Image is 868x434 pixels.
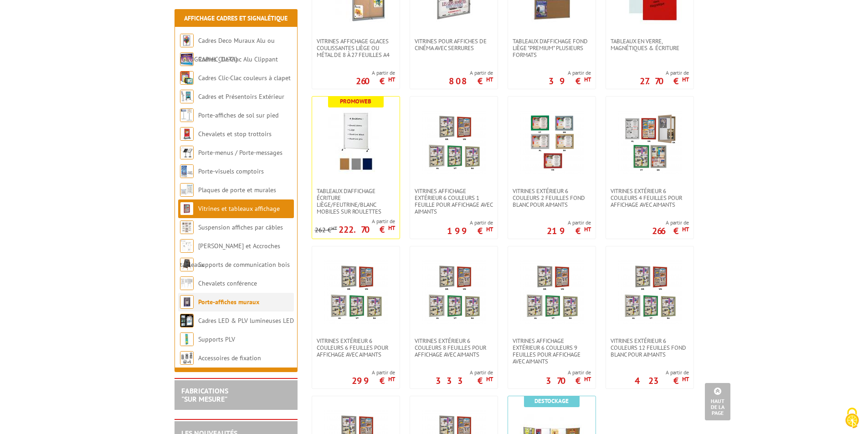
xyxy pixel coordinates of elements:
[415,188,493,215] span: Vitrines affichage extérieur 6 couleurs 1 feuille pour affichage avec aimants
[388,375,395,383] sup: HT
[180,239,194,253] img: Cimaises et Accroches tableaux
[841,407,863,429] img: Cookies (fenêtre modale)
[635,369,689,376] span: A partir de
[352,369,395,376] span: A partir de
[339,227,395,232] p: 222.70 €
[513,38,591,58] span: Tableaux d'affichage fond liège "Premium" plusieurs formats
[513,188,591,208] span: Vitrines extérieur 6 couleurs 2 feuilles fond blanc pour aimants
[611,38,689,51] span: Tableaux en verre, magnétiques & écriture
[198,111,278,119] a: Porte-affiches de sol sur pied
[198,260,290,269] a: Supports de communication bois
[640,69,689,77] span: A partir de
[606,38,693,51] a: Tableaux en verre, magnétiques & écriture
[324,110,388,174] img: Tableaux d'affichage écriture liège/feutrine/blanc Mobiles sur roulettes
[415,38,493,51] span: Vitrines pour affiches de cinéma avec serrures
[180,220,194,234] img: Suspension affiches par câbles
[180,36,275,63] a: Cadres Deco Muraux Alu ou [GEOGRAPHIC_DATA]
[682,76,689,83] sup: HT
[652,219,689,226] span: A partir de
[315,227,337,234] p: 262 €
[513,337,591,365] span: Vitrines affichage extérieur 6 couleurs 9 feuilles pour affichage avec aimants
[317,38,395,58] span: Vitrines affichage glaces coulissantes liège ou métal de 8 à 27 feuilles A4
[184,14,288,22] a: Affichage Cadres et Signalétique
[436,378,493,383] p: 333 €
[410,38,498,51] a: Vitrines pour affiches de cinéma avec serrures
[180,314,194,327] img: Cadres LED & PLV lumineuses LED
[356,69,395,77] span: A partir de
[618,110,682,174] img: Vitrines extérieur 6 couleurs 4 feuilles pour affichage avec aimants
[180,34,194,47] img: Cadres Deco Muraux Alu ou Bois
[520,110,584,174] img: Vitrines extérieur 6 couleurs 2 feuilles fond blanc pour aimants
[198,130,272,138] a: Chevalets et stop trottoirs
[520,260,584,324] img: Vitrines affichage extérieur 6 couleurs 9 feuilles pour affichage avec aimants
[198,223,283,231] a: Suspension affiches par câbles
[415,337,493,358] span: Vitrines extérieur 6 couleurs 8 feuilles pour affichage avec aimants
[486,375,493,383] sup: HT
[352,378,395,383] p: 299 €
[180,351,194,365] img: Accessoires de fixation
[331,225,337,231] sup: HT
[198,279,257,287] a: Chevalets conférence
[549,69,591,77] span: A partir de
[198,74,291,82] a: Cadres Clic-Clac couleurs à clapet
[317,188,395,215] span: Tableaux d'affichage écriture liège/feutrine/blanc Mobiles sur roulettes
[315,218,395,225] span: A partir de
[324,260,388,324] img: Vitrines extérieur 6 couleurs 6 feuilles pour affichage avec aimants
[549,78,591,84] p: 39 €
[546,378,591,383] p: 370 €
[198,204,280,213] a: Vitrines et tableaux affichage
[198,55,278,63] a: Cadres Clic-Clac Alu Clippant
[546,369,591,376] span: A partir de
[340,97,371,105] b: Promoweb
[180,202,194,215] img: Vitrines et tableaux affichage
[198,92,284,101] a: Cadres et Présentoirs Extérieur
[618,260,682,324] img: Vitrines extérieur 6 couleurs 12 feuilles fond blanc pour aimants
[422,110,486,174] img: Vitrines affichage extérieur 6 couleurs 1 feuille pour affichage avec aimants
[180,332,194,346] img: Supports PLV
[180,242,280,269] a: [PERSON_NAME] et Accroches tableaux
[198,354,261,362] a: Accessoires de fixation
[388,224,395,232] sup: HT
[388,76,395,83] sup: HT
[312,38,400,58] a: Vitrines affichage glaces coulissantes liège ou métal de 8 à 27 feuilles A4
[198,335,235,343] a: Supports PLV
[635,378,689,383] p: 423 €
[486,76,493,83] sup: HT
[198,167,264,175] a: Porte-visuels comptoirs
[436,369,493,376] span: A partir de
[682,375,689,383] sup: HT
[584,225,591,233] sup: HT
[682,225,689,233] sup: HT
[640,78,689,84] p: 27.70 €
[410,188,498,215] a: Vitrines affichage extérieur 6 couleurs 1 feuille pour affichage avec aimants
[356,78,395,84] p: 260 €
[449,69,493,77] span: A partir de
[180,183,194,197] img: Plaques de porte et murales
[508,38,596,58] a: Tableaux d'affichage fond liège "Premium" plusieurs formats
[508,337,596,365] a: Vitrines affichage extérieur 6 couleurs 9 feuilles pour affichage avec aimants
[180,295,194,309] img: Porte-affiches muraux
[547,228,591,234] p: 219 €
[180,127,194,141] img: Chevalets et stop trottoirs
[198,186,276,194] a: Plaques de porte et murales
[198,317,294,325] a: Cadres LED & PLV lumineuses LED
[611,188,689,208] span: Vitrines extérieur 6 couleurs 4 feuilles pour affichage avec aimants
[449,78,493,84] p: 808 €
[486,225,493,233] sup: HT
[447,219,493,226] span: A partir de
[410,337,498,358] a: Vitrines extérieur 6 couleurs 8 feuilles pour affichage avec aimants
[198,298,259,306] a: Porte-affiches muraux
[508,188,596,208] a: Vitrines extérieur 6 couleurs 2 feuilles fond blanc pour aimants
[584,76,591,83] sup: HT
[534,397,569,405] b: Destockage
[652,228,689,234] p: 266 €
[180,146,194,159] img: Porte-menus / Porte-messages
[312,337,400,358] a: Vitrines extérieur 6 couleurs 6 feuilles pour affichage avec aimants
[181,386,228,403] a: FABRICATIONS"Sur Mesure"
[180,71,194,85] img: Cadres Clic-Clac couleurs à clapet
[312,188,400,215] a: Tableaux d'affichage écriture liège/feutrine/blanc Mobiles sur roulettes
[198,148,282,157] a: Porte-menus / Porte-messages
[836,403,868,434] button: Cookies (fenêtre modale)
[547,219,591,226] span: A partir de
[180,276,194,290] img: Chevalets conférence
